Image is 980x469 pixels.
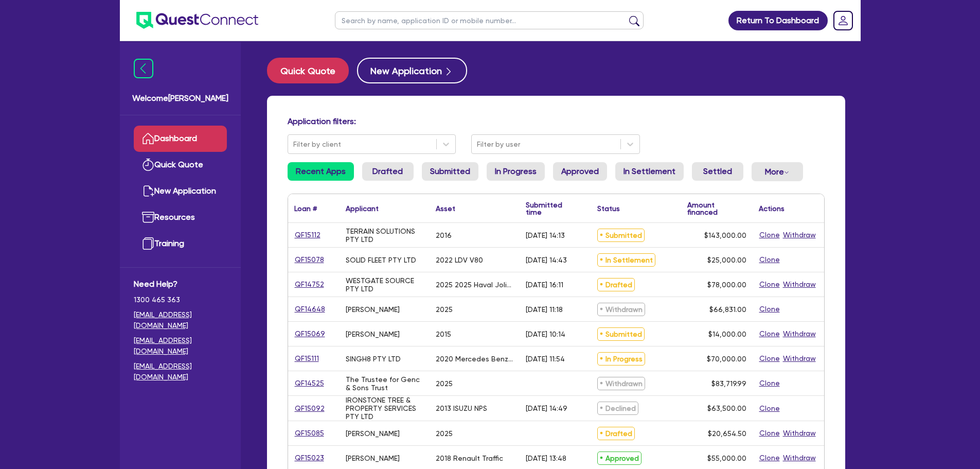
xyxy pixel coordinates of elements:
a: QF15092 [294,403,325,414]
div: 2020 Mercedes Benz Actros 2658 Prime Mover [436,355,513,363]
img: new-application [142,185,154,197]
div: Loan # [294,205,317,212]
div: [PERSON_NAME] [346,305,400,314]
a: Drafted [362,162,414,181]
a: [EMAIL_ADDRESS][DOMAIN_NAME] [134,309,227,331]
button: New Application [357,58,467,83]
span: $66,831.00 [709,305,746,314]
a: Quick Quote [267,58,357,83]
span: In Progress [597,352,645,366]
a: QF15023 [294,452,325,464]
a: QF15069 [294,328,326,340]
img: quick-quote [142,159,154,171]
button: Quick Quote [267,58,349,83]
div: TERRAIN SOLUTIONS PTY LTD [346,227,423,244]
div: 2018 Renault Traffic [436,454,503,462]
a: Quick Quote [134,152,227,178]
div: IRONSTONE TREE & PROPERTY SERVICES PTY LTD [346,396,423,421]
div: [DATE] 16:11 [526,281,563,289]
a: Training [134,231,227,257]
div: Submitted time [526,201,576,216]
button: Dropdown toggle [752,162,803,181]
a: Settled [692,162,743,181]
div: 2025 [436,379,453,388]
div: Actions [759,205,785,212]
div: [DATE] 10:14 [526,330,565,338]
span: $25,000.00 [707,256,746,264]
button: Withdraw [782,427,816,439]
a: QF15085 [294,427,325,439]
div: 2015 [436,330,451,338]
span: Submitted [597,229,645,242]
a: Dropdown toggle [830,7,857,34]
div: [DATE] 11:54 [526,355,565,363]
span: $78,000.00 [707,281,746,289]
button: Withdraw [782,452,816,464]
span: $143,000.00 [704,231,746,239]
span: Need Help? [134,278,227,290]
div: Status [597,205,620,212]
input: Search by name, application ID or mobile number... [335,11,644,29]
div: 2025 2025 Haval Jolion Luxury [436,281,513,289]
button: Withdraw [782,353,816,364]
img: icon-menu-close [134,59,153,78]
a: In Progress [487,162,545,181]
div: SOLID FLEET PTY LTD [346,256,416,264]
span: $63,500.00 [707,404,746,412]
span: 1300 465 363 [134,294,227,305]
button: Clone [759,303,780,315]
button: Clone [759,229,780,241]
div: [PERSON_NAME] [346,454,400,462]
a: Submitted [422,162,478,181]
div: Applicant [346,205,379,212]
span: $20,654.50 [708,429,746,438]
a: [EMAIL_ADDRESS][DOMAIN_NAME] [134,361,227,383]
a: QF14648 [294,303,326,315]
span: Withdrawn [597,377,645,390]
button: Withdraw [782,279,816,290]
span: Declined [597,402,638,415]
a: Return To Dashboard [728,11,828,30]
button: Clone [759,279,780,290]
span: Welcome [PERSON_NAME] [132,92,228,105]
h4: Application filters: [288,116,825,126]
span: Approved [597,451,642,465]
a: QF15112 [294,229,321,241]
span: Submitted [597,327,645,341]
a: QF15111 [294,353,319,364]
a: QF14752 [294,279,325,290]
div: 2025 [436,429,453,438]
img: resources [142,211,154,223]
a: New Application [134,178,227,204]
div: [DATE] 14:13 [526,231,565,239]
span: Drafted [597,278,635,291]
div: [DATE] 13:48 [526,454,566,462]
div: Asset [436,205,455,212]
a: Resources [134,204,227,231]
button: Clone [759,254,780,266]
span: Drafted [597,427,635,440]
a: QF14525 [294,377,325,389]
a: [EMAIL_ADDRESS][DOMAIN_NAME] [134,335,227,357]
a: In Settlement [615,162,684,181]
span: $55,000.00 [707,454,746,462]
button: Withdraw [782,229,816,241]
button: Withdraw [782,328,816,340]
button: Clone [759,427,780,439]
div: WESTGATE SOURCE PTY LTD [346,276,423,293]
div: Amount financed [687,201,746,216]
button: Clone [759,452,780,464]
div: [PERSON_NAME] [346,429,400,438]
a: Approved [553,162,607,181]
button: Clone [759,353,780,364]
div: 2013 ISUZU NPS [436,404,487,412]
button: Clone [759,377,780,389]
span: In Settlement [597,253,655,267]
span: $70,000.00 [707,355,746,363]
div: [DATE] 14:43 [526,256,567,264]
div: [DATE] 11:18 [526,305,563,314]
div: The Trustee for Genc & Sons Trust [346,375,423,392]
div: [DATE] 14:49 [526,404,567,412]
img: training [142,237,154,250]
